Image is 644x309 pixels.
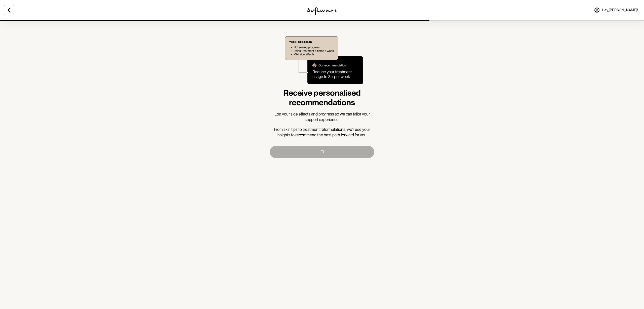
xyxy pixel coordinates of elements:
span: Log your side effects and progress so we can tailor your support experience. [274,112,370,122]
span: From skin tips to treatment reformulations, we’ll use your insights to recommend the best path fo... [274,127,370,137]
h1: Receive personalised recommendations [270,88,374,107]
img: software logo [307,7,337,15]
a: Hey,[PERSON_NAME]! [591,4,641,16]
img: more information about the product [279,36,365,88]
span: Hey, [PERSON_NAME] ! [602,8,638,12]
